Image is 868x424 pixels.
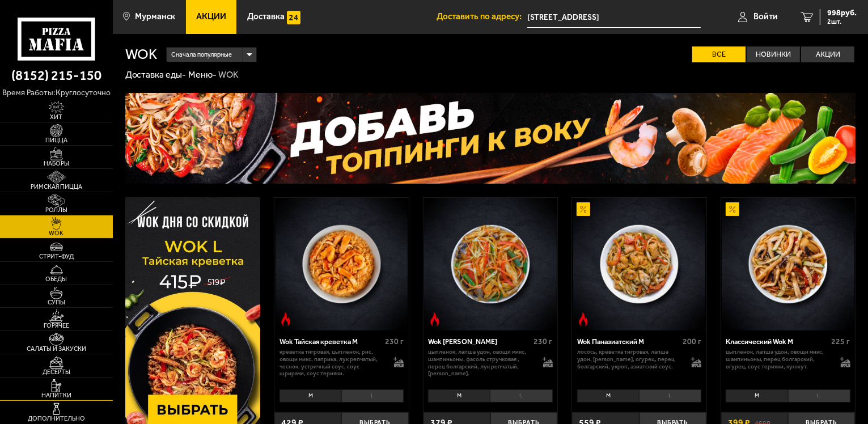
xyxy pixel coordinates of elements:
[683,337,701,346] span: 200 г
[573,198,706,330] img: Wok Паназиатский M
[527,7,701,28] span: улица Шмидта, 37, подъезд 1
[279,312,293,326] img: Острое блюдо
[832,337,850,346] span: 225 г
[428,349,533,378] p: цыпленок, лапша удон, овощи микс, шампиньоны, фасоль стручковая , перец болгарский, лук репчатый,...
[428,312,442,326] img: Острое блюдо
[135,12,175,21] span: Мурманск
[196,12,226,21] span: Акции
[276,198,408,330] img: Wok Тайская креветка M
[218,69,239,81] div: WOK
[721,198,856,330] a: АкционныйКлассический Wok M
[577,389,639,402] li: M
[424,198,558,330] a: Острое блюдоWok Карри М
[171,46,232,63] span: Сначала популярные
[280,349,384,378] p: креветка тигровая, цыпленок, рис, овощи микс, паприка, лук репчатый, чеснок, устричный соус, соус...
[827,18,857,25] span: 2 шт.
[726,337,828,346] div: Классический Wok M
[639,389,701,402] li: L
[490,389,552,402] li: L
[577,349,682,370] p: лосось, креветка тигровая, лапша удон, [PERSON_NAME], огурец, перец болгарский, укроп, азиатский ...
[577,312,590,326] img: Острое блюдо
[726,349,831,370] p: цыпленок, лапша удон, овощи микс, шампиньоны, перец болгарский, огурец, соус терияки, кунжут.
[341,389,404,402] li: L
[247,12,285,21] span: Доставка
[274,198,409,330] a: Острое блюдоWok Тайская креветка M
[287,11,300,24] img: 15daf4d41897b9f0e9f617042186c801.svg
[692,46,746,63] label: Все
[722,198,854,330] img: Классический Wok M
[788,389,850,402] li: L
[428,389,490,402] li: M
[534,337,553,346] span: 230 г
[726,389,787,402] li: M
[125,47,158,62] h1: WOK
[726,202,739,216] img: Акционный
[125,69,187,80] a: Доставка еды-
[280,389,341,402] li: M
[385,337,404,346] span: 230 г
[437,12,527,21] span: Доставить по адресу:
[280,337,382,346] div: Wok Тайская креветка M
[527,7,701,28] input: Ваш адрес доставки
[428,337,531,346] div: Wok [PERSON_NAME]
[753,12,778,21] span: Войти
[577,202,590,216] img: Акционный
[572,198,706,330] a: АкционныйОстрое блюдоWok Паназиатский M
[827,9,857,17] span: 998 руб.
[188,69,217,80] a: Меню-
[747,46,800,63] label: Новинки
[424,198,557,330] img: Wok Карри М
[577,337,680,346] div: Wok Паназиатский M
[801,46,854,63] label: Акции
